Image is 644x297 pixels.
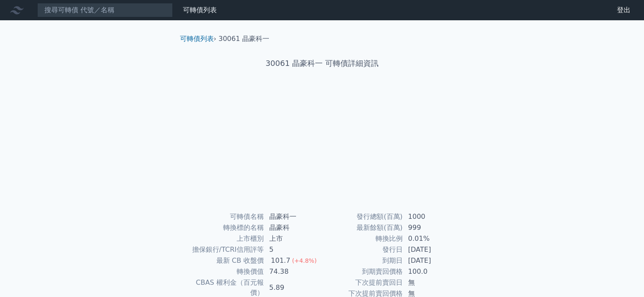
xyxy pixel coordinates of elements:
[264,211,322,222] td: 晶豪科一
[37,3,173,17] input: 搜尋可轉債 代號／名稱
[183,222,264,233] td: 轉換標的名稱
[180,35,214,43] a: 可轉債列表
[403,244,461,255] td: [DATE]
[218,34,269,44] li: 30061 晶豪科一
[322,255,403,266] td: 到期日
[183,211,264,222] td: 可轉債名稱
[173,57,471,69] h1: 30061 晶豪科一 可轉債詳細資訊
[264,266,322,277] td: 74.38
[322,277,403,288] td: 下次提前賣回日
[322,233,403,244] td: 轉換比例
[322,266,403,277] td: 到期賣回價格
[403,277,461,288] td: 無
[292,257,317,264] span: (+4.8%)
[183,266,264,277] td: 轉換價值
[264,222,322,233] td: 晶豪科
[264,244,322,255] td: 5
[403,255,461,266] td: [DATE]
[183,244,264,255] td: 擔保銀行/TCRI信用評等
[403,211,461,222] td: 1000
[183,6,217,14] a: 可轉債列表
[183,233,264,244] td: 上市櫃別
[403,266,461,277] td: 100.0
[403,222,461,233] td: 999
[322,222,403,233] td: 最新餘額(百萬)
[180,34,216,44] li: ›
[269,256,292,266] div: 101.7
[403,233,461,244] td: 0.01%
[183,255,264,266] td: 最新 CB 收盤價
[264,233,322,244] td: 上市
[610,3,637,17] a: 登出
[322,211,403,222] td: 發行總額(百萬)
[322,244,403,255] td: 發行日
